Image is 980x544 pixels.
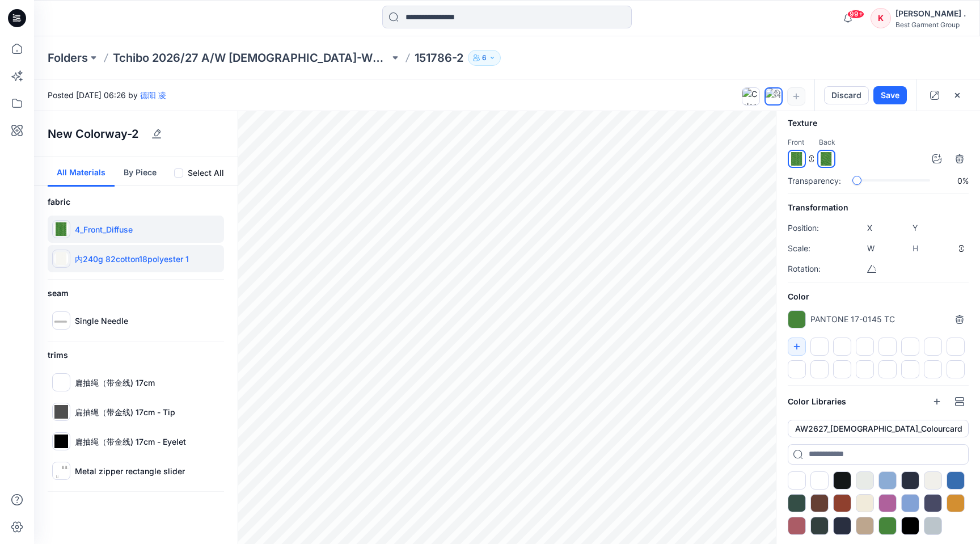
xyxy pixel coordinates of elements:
[766,88,782,104] img: New Colorway-2
[873,86,907,104] button: Save
[54,376,68,389] img: wT5nFVEAAAAASUVORK5CYII=
[75,436,186,448] p: 扁抽绳（带金线) 17cm - Eyelet
[824,86,869,104] button: Discard
[895,20,966,29] div: Best Garment Group
[54,222,68,236] img: ybF0v8AAAAGSURBVAMAw55RCf9ra80AAAAASUVORK5CYII=
[819,137,835,149] p: Back
[48,157,115,187] button: All Materials
[415,50,463,66] p: 151786-2
[75,315,128,327] p: Single Needle
[48,195,224,209] h6: fabric
[75,253,189,265] p: 内240g 82cotton18polyester 1
[62,471,69,478] img: wT5nFVEAAAAASUVORK5CYII=
[788,175,841,187] p: Transparency:
[852,176,861,185] div: slider-ex-1
[788,290,969,303] h6: Color
[895,7,966,20] div: [PERSON_NAME] .
[75,377,155,389] p: 扁抽绳（带金线) 17cm
[790,152,804,166] img: ybF0v8AAAAGSURBVAMAw55RCf9ra80AAAAASUVORK5CYII=
[48,50,88,66] a: Folders
[62,463,69,470] img: +tPlLIAAAABklEQVQDAH+KeJhwrq16AAAAAElFTkSuQmCC
[788,395,846,408] h6: Color Libraries
[54,471,61,478] img: lueeMgAAAAZJREFUAwC4mDLaFtKL6AAAAABJRU5ErkJggg==
[871,8,891,28] div: K
[820,152,833,166] img: wL1f5oAAAAGSURBVAMAVfC2RtJVCrUAAAAASUVORK5CYII=
[847,10,864,19] span: 99+
[113,50,390,66] a: Tchibo 2026/27 A/W [DEMOGRAPHIC_DATA]-WEAR
[54,463,61,470] img: wT5nFVEAAAAASUVORK5CYII=
[48,348,224,362] h6: trims
[48,127,138,141] h4: New Colorway-2
[54,314,68,327] img: 8Kx7hVAAAABklEQVQDACyXVyxj+HLtAAAAAElFTkSuQmCC
[75,465,185,477] p: Metal zipper rectangle slider
[788,201,969,214] h6: Transformation
[188,166,224,180] label: Select All
[945,175,969,187] p: 0%
[810,313,895,325] p: PANTONE 17-0145 TC
[788,221,833,235] p: Position:
[482,52,487,64] p: 6
[867,242,876,255] p: W
[468,50,501,66] button: 6
[913,242,922,255] p: H
[788,137,804,149] p: Front
[788,262,833,276] p: Rotation:
[788,420,969,437] button: AW2627_[DEMOGRAPHIC_DATA]_Colourcard
[54,435,68,448] img: +3aM8YAAAAGSURBVAMABkQgIT13JVIAAAAASUVORK5CYII=
[140,90,166,100] a: 德阳 凌
[54,252,68,265] img: 5LI4kcAAAAGSURBVAMA7G2pUH5qm8kAAAAASUVORK5CYII=
[75,406,175,418] p: 扁抽绳（带金线) 17cm - Tip
[867,221,876,235] p: X
[75,223,133,235] p: 4_Front_Diffuse
[913,221,922,235] p: Y
[115,157,166,187] button: By Piece
[54,405,68,419] img: zzyCyAAAABklEQVQDAG3OPcFilEViAAAAAElFTkSuQmCC
[48,89,166,101] span: Posted [DATE] 06:26 by
[788,242,833,255] p: Scale:
[788,116,969,130] h6: Texture
[48,286,224,300] h6: seam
